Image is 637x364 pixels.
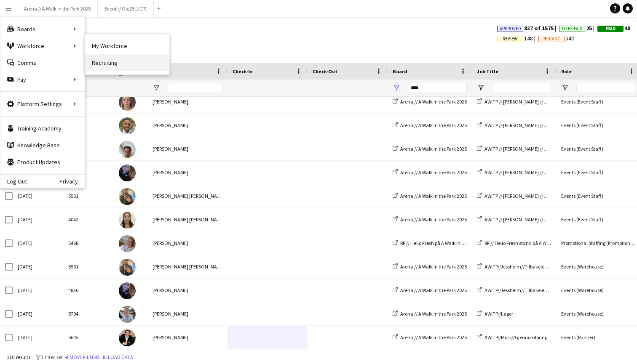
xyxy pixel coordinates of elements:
a: AWITP//Moss//Gjennomføring [477,334,547,340]
span: AWITP//Moss//Gjennomføring [484,334,547,340]
span: Arena // A Walk in the Park 2025 [400,146,467,152]
img: Mahrukh Hussain [119,282,136,299]
span: 1 filter set [41,354,63,360]
input: Role Filter Input [576,83,635,93]
div: Boards [0,21,85,37]
a: Arena // A Walk in the Park 2025 [393,122,467,128]
span: RF // Hello Fresh på A Walk In The Park [400,240,480,246]
a: AWITP//Lager [477,311,513,317]
div: [PERSON_NAME] [147,137,227,160]
span: Pending [542,36,561,42]
a: Arena // A Walk in the Park 2025 [393,193,467,199]
button: Event // Ole25 (JCP) [98,0,154,17]
a: AWITP // [PERSON_NAME] // Nedrigg [477,193,561,199]
div: [DATE] [13,231,63,255]
img: Eirik Jordal [119,306,136,323]
img: Mahrukh Hussain [119,165,136,181]
a: AWITP // [PERSON_NAME] // Nedrigg [477,98,561,105]
div: [DATE] [13,302,63,325]
input: Board Filter Input [408,83,467,93]
span: Check-In [233,68,253,74]
a: AWITP//Jessheim//Tilbakelevering [477,263,558,270]
div: Workforce [0,37,85,54]
img: Pernille Lund Håholm [119,94,136,111]
span: Arena // A Walk in the Park 2025 [400,263,467,270]
span: Arena // A Walk in the Park 2025 [400,334,467,340]
span: 540 [538,35,574,42]
button: Open Filter Menu [561,84,569,92]
div: 5648 [63,114,114,137]
a: Knowledge Base [0,137,85,154]
a: Arena // A Walk in the Park 2025 [393,98,467,105]
img: Billal Ahmed Rizwan [119,259,136,276]
div: 5561 [63,255,114,278]
span: Arena // A Walk in the Park 2025 [400,287,467,293]
span: 25 [559,24,597,32]
span: RF // Hello Fresh stand på A Walk In The Park / Nedrigg [484,240,598,246]
span: 148 [497,35,538,42]
span: Job Title [477,68,498,74]
a: RF // Hello Fresh på A Walk In The Park [393,240,480,246]
div: 5651 [63,137,114,160]
div: [PERSON_NAME] [147,326,227,349]
div: 5468 [63,231,114,255]
button: Open Filter Menu [393,84,400,92]
div: [PERSON_NAME] [PERSON_NAME] [147,184,227,207]
a: RF // Hello Fresh stand på A Walk In The Park / Nedrigg [477,240,598,246]
span: AWITP // [PERSON_NAME] // Nedrigg [484,122,561,128]
div: [PERSON_NAME] [147,231,227,255]
span: AWITP // [PERSON_NAME] // Nedrigg [484,98,561,105]
a: Arena // A Walk in the Park 2025 [393,146,467,152]
span: Board [393,68,407,74]
span: Role [561,68,572,74]
div: [PERSON_NAME] [147,279,227,302]
span: Arena // A Walk in the Park 2025 [400,98,467,105]
div: [PERSON_NAME] [147,302,227,325]
a: Arena // A Walk in the Park 2025 [393,216,467,223]
a: AWITP // [PERSON_NAME] // Nedrigg [477,146,561,152]
input: Name Filter Input [168,83,222,93]
span: Arena // A Walk in the Park 2025 [400,311,467,317]
span: Review [503,36,518,42]
div: [PERSON_NAME] [147,161,227,184]
a: Training Academy [0,120,85,137]
a: AWITP // [PERSON_NAME] // Nedrigg [477,122,561,128]
a: AWITP // [PERSON_NAME] // Nedrigg [477,216,561,223]
button: Open Filter Menu [153,84,160,92]
span: AWITP//Lager [484,311,513,317]
button: Open Filter Menu [477,84,484,92]
span: AWITP//Jessheim//Tilbakelevering [484,263,558,270]
input: Job Title Filter Input [492,83,551,93]
button: Remove filters [63,353,101,362]
div: [PERSON_NAME] [147,114,227,137]
a: Arena // A Walk in the Park 2025 [393,334,467,340]
a: Recruiting [85,54,169,71]
img: Ayub Shire [119,117,136,134]
a: AWITP // [PERSON_NAME] // Nedrigg [477,169,561,175]
div: [DATE] [13,255,63,278]
div: 5621 [63,90,114,113]
a: Privacy [59,178,85,185]
span: AWITP // [PERSON_NAME] // Nedrigg [484,193,561,199]
span: 837 of 1575 [497,24,559,32]
a: Arena // A Walk in the Park 2025 [393,287,467,293]
span: To Be Paid [562,26,583,32]
span: 48 [597,24,630,32]
span: Arena // A Walk in the Park 2025 [400,193,467,199]
a: Log Out [0,178,27,185]
button: Arena // A Walk in the Park 2025 [17,0,98,17]
span: Arena // A Walk in the Park 2025 [400,169,467,175]
span: Paid [606,26,616,32]
div: Pay [0,71,85,88]
div: 4836 [63,161,114,184]
span: AWITP // [PERSON_NAME] // Nedrigg [484,169,561,175]
span: AWITP // [PERSON_NAME] // Nedrigg [484,216,561,223]
a: Comms [0,54,85,71]
div: 5561 [63,184,114,207]
span: Approved [500,26,521,32]
img: Jørgen Vistung [119,329,136,346]
div: [DATE] [13,184,63,207]
span: AWITP//Jessheim//Tilbakelevering [484,287,558,293]
div: 5704 [63,302,114,325]
div: 5645 [63,326,114,349]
